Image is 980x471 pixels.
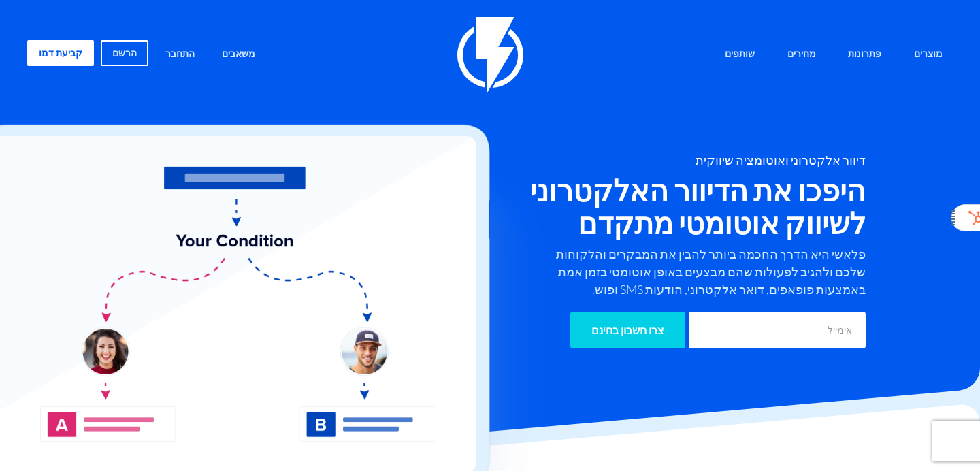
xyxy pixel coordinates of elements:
h2: היפכו את הדיוור האלקטרוני לשיווק אוטומטי מתקדם [423,174,866,239]
a: מוצרים [904,40,953,69]
a: משאבים [212,40,265,69]
input: אימייל [689,312,866,348]
a: קביעת דמו [27,40,94,66]
a: שותפים [715,40,765,69]
a: הרשם [101,40,148,66]
a: מחירים [777,40,826,69]
h1: דיוור אלקטרוני ואוטומציה שיווקית [423,154,866,167]
a: פתרונות [838,40,892,69]
p: פלאשי היא הדרך החכמה ביותר להבין את המבקרים והלקוחות שלכם ולהגיב לפעולות שהם מבצעים באופן אוטומטי... [539,246,866,298]
input: צרו חשבון בחינם [570,312,685,348]
a: התחבר [155,40,205,69]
